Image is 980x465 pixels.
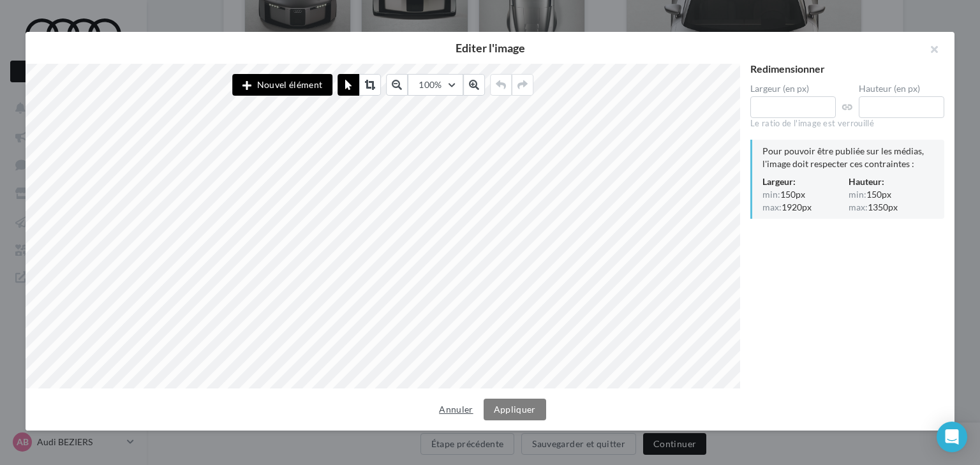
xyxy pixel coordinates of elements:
[762,188,849,201] div: 150px
[750,118,944,129] div: Le ratio de l'image est verrouillé
[762,145,934,170] div: Pour pouvoir être publiée sur les médias, l'image doit respecter ces contraintes :
[762,190,780,199] span: min:
[232,74,332,96] button: Nouvel élément
[849,201,935,214] div: 1350px
[849,188,935,201] div: 150px
[937,422,967,452] div: Open Intercom Messenger
[849,175,935,188] div: Hauteur:
[849,190,866,199] span: min:
[46,42,934,54] h2: Editer l'image
[750,64,944,74] div: Redimensionner
[762,203,782,212] span: max:
[859,84,944,93] label: Hauteur (en px)
[408,74,463,96] button: 100%
[762,175,849,188] div: Largeur:
[434,402,478,417] button: Annuler
[762,201,849,214] div: 1920px
[750,84,836,93] label: Largeur (en px)
[484,399,546,420] button: Appliquer
[849,203,868,212] span: max:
